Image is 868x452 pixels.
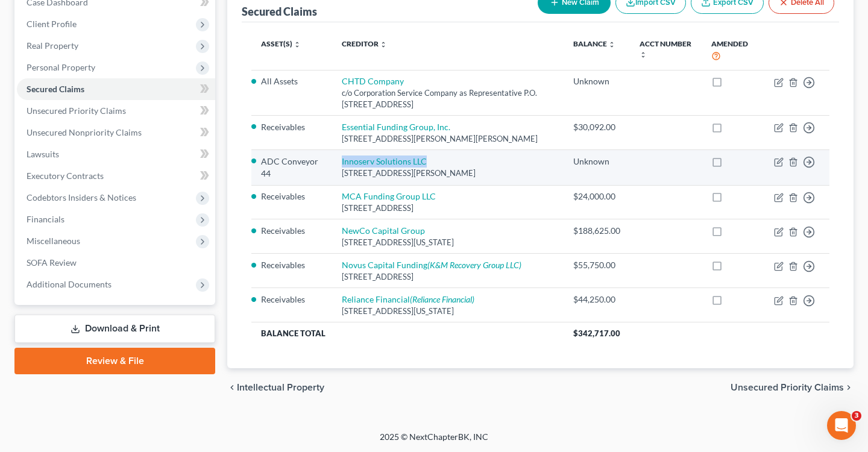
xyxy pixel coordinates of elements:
[342,156,427,166] a: Innoserv Solutions LLC
[573,39,615,48] a: Balance unfold_more
[608,41,615,48] i: unfold_more
[27,192,136,202] span: Codebtors Insiders & Notices
[573,328,620,338] span: $342,717.00
[342,39,387,48] a: Creditor unfold_more
[573,259,620,271] div: $55,750.00
[852,411,861,421] span: 3
[342,76,404,86] a: CHTD Company
[242,4,317,19] div: Secured Claims
[261,121,322,133] li: Receivables
[573,293,620,306] div: $44,250.00
[573,75,620,87] div: Unknown
[27,19,77,29] span: Client Profile
[27,127,142,137] span: Unsecured Nonpriority Claims
[342,237,554,248] div: [STREET_ADDRESS][US_STATE]
[342,202,554,214] div: [STREET_ADDRESS]
[702,32,764,70] th: Amended
[261,190,322,202] li: Receivables
[342,225,425,236] a: NewCo Capital Group
[14,348,215,374] a: Review & File
[342,87,554,110] div: c/o Corporation Service Company as Representative P.O. [STREET_ADDRESS]
[17,78,215,100] a: Secured Claims
[17,252,215,274] a: SOFA Review
[427,260,521,270] i: (K&M Recovery Group LLC)
[17,100,215,122] a: Unsecured Priority Claims
[227,383,324,392] button: chevron_left Intellectual Property
[17,143,215,165] a: Lawsuits
[640,39,691,58] a: Acct Number unfold_more
[294,41,301,48] i: unfold_more
[261,75,322,87] li: All Assets
[342,306,554,317] div: [STREET_ADDRESS][US_STATE]
[27,84,84,94] span: Secured Claims
[342,122,450,132] a: Essential Funding Group, Inc.
[573,155,620,168] div: Unknown
[14,315,215,343] a: Download & Print
[27,171,104,181] span: Executory Contracts
[261,39,301,48] a: Asset(s) unfold_more
[261,293,322,306] li: Receivables
[380,41,387,48] i: unfold_more
[17,165,215,187] a: Executory Contracts
[27,62,95,72] span: Personal Property
[27,279,112,289] span: Additional Documents
[17,122,215,143] a: Unsecured Nonpriority Claims
[27,214,64,224] span: Financials
[844,383,854,392] i: chevron_right
[27,257,77,268] span: SOFA Review
[27,236,80,246] span: Miscellaneous
[27,40,78,51] span: Real Property
[640,51,647,58] i: unfold_more
[573,121,620,133] div: $30,092.00
[227,383,237,392] i: chevron_left
[237,383,324,392] span: Intellectual Property
[573,225,620,237] div: $188,625.00
[731,383,854,392] button: Unsecured Priority Claims chevron_right
[342,168,554,179] div: [STREET_ADDRESS][PERSON_NAME]
[261,155,322,180] li: ADC Conveyor 44
[27,105,126,116] span: Unsecured Priority Claims
[342,133,554,145] div: [STREET_ADDRESS][PERSON_NAME][PERSON_NAME]
[342,271,554,283] div: [STREET_ADDRESS]
[731,383,844,392] span: Unsecured Priority Claims
[342,260,521,270] a: Novus Capital Funding(K&M Recovery Group LLC)
[573,190,620,202] div: $24,000.00
[410,294,474,304] i: (Reliance Financial)
[27,149,59,159] span: Lawsuits
[251,322,564,344] th: Balance Total
[342,294,474,304] a: Reliance Financial(Reliance Financial)
[261,259,322,271] li: Receivables
[261,225,322,237] li: Receivables
[827,411,856,440] iframe: Intercom live chat
[342,191,436,201] a: MCA Funding Group LLC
